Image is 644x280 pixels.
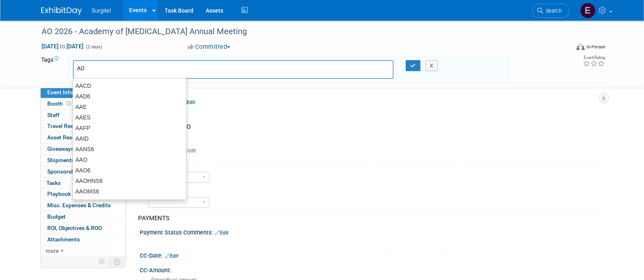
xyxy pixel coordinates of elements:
span: (2 days) [85,44,102,50]
span: to [59,43,66,50]
div: AACD [73,80,186,91]
button: X [425,60,438,72]
div: AANS6 [73,144,186,154]
span: [DATE] [DATE] [41,43,84,50]
span: Tasks [46,180,61,186]
button: Committed [185,43,233,51]
a: Attachments [41,234,125,245]
div: Show Code: [140,135,603,145]
a: Search [532,4,569,18]
div: Event Rating [582,56,604,60]
span: Event Information [47,89,93,96]
div: CC-Date: [140,250,603,260]
span: Staff [47,112,59,118]
a: Giveaways [41,143,125,154]
a: Sponsorships [41,166,125,177]
div: AAFP [73,123,186,133]
span: Misc. Expenses & Credits [47,202,111,208]
div: AO 2026 - Academy of [MEDICAL_DATA] Annual Meeting [39,24,557,39]
span: Playbook [47,191,71,197]
span: Giveaways [47,145,74,152]
span: Surgitel [92,7,111,14]
div: BASIC EVENT INFO [138,123,597,131]
span: Attachments [47,236,80,243]
a: Misc. Expenses & Credits [41,200,125,211]
span: Search [543,8,562,14]
div: AAID [73,133,186,144]
a: Tasks [41,178,125,189]
img: Event Coordinator [580,3,596,18]
img: Format-Inperson.png [576,43,585,50]
div: AAO6 [73,165,186,176]
a: Asset Reservations [41,132,125,143]
td: Personalize Event Tab Strip [95,256,109,267]
span: Booth not reserved yet [65,100,73,106]
a: Shipments [41,155,125,166]
a: ROI, Objectives & ROO [41,223,125,234]
div: Specialty: [140,185,600,195]
a: Edit [165,253,178,259]
a: Booth [41,98,125,109]
div: AAE [73,102,186,112]
div: AAO [73,154,186,165]
span: more [46,247,59,254]
div: In-Person [586,44,605,50]
a: Event Information [41,87,125,98]
a: Edit [182,100,195,105]
div: Event Format [521,42,605,54]
span: Travel Reservations [47,123,97,129]
div: CC-Amount: [140,264,603,274]
a: more [41,245,125,256]
div: Current Status: [140,96,603,106]
span: Booth [47,100,73,107]
a: Staff [41,110,125,121]
div: Show Type: [140,161,600,171]
span: Shipments [47,157,75,163]
div: AAD6 [73,91,186,102]
a: Travel Reservations [41,121,125,132]
a: Playbook [41,189,125,200]
img: ExhibitDay [41,7,82,15]
span: Budget [47,213,66,220]
a: Edit [215,230,229,236]
a: Budget [41,211,125,222]
span: Sponsorships [47,168,82,175]
div: AAOR [73,197,186,207]
div: Payment Status Comments: [140,226,603,237]
td: Tags [41,56,61,83]
div: AAOMS6 [73,186,186,197]
span: Asset Reservations [47,134,96,141]
div: AAOHNS6 [73,176,186,186]
td: Toggle Event Tabs [109,256,125,267]
span: ROI, Objectives & ROO [47,225,102,231]
input: Type tag and hit enter [77,64,191,72]
div: AAES [73,112,186,123]
div: PAYMENTS [138,214,597,223]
